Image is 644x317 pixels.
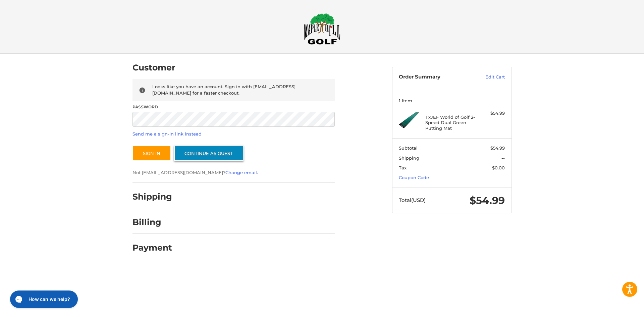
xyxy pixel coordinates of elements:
a: Change email [225,170,257,175]
span: Total (USD) [399,197,426,203]
a: Send me a sign-in link instead [132,131,202,137]
label: Password [132,104,335,110]
span: Subtotal [399,145,418,151]
a: Coupon Code [399,175,429,180]
h3: Order Summary [399,74,471,81]
p: Not [EMAIL_ADDRESS][DOMAIN_NAME]? . [132,169,335,176]
h2: Payment [132,243,172,253]
a: Edit Cart [471,74,505,81]
button: Sign In [132,146,171,161]
img: Maple Hill Golf [304,13,340,45]
span: -- [501,155,505,161]
iframe: Gorgias live chat messenger [7,288,80,310]
h3: 1 Item [399,98,505,103]
span: Tax [399,165,407,170]
span: $54.99 [470,194,505,207]
div: $54.99 [478,110,505,117]
h2: Customer [132,62,175,73]
h2: Billing [132,217,172,227]
a: Continue as guest [174,146,244,161]
h2: Shipping [132,192,172,202]
h4: 1 x JEF World of Golf 2-Speed Dual Green Putting Mat [425,114,477,131]
span: Looks like you have an account. Sign in with [EMAIL_ADDRESS][DOMAIN_NAME] for a faster checkout. [152,84,296,96]
span: Shipping [399,155,419,161]
span: $54.99 [490,145,505,151]
span: $0.00 [492,165,505,170]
